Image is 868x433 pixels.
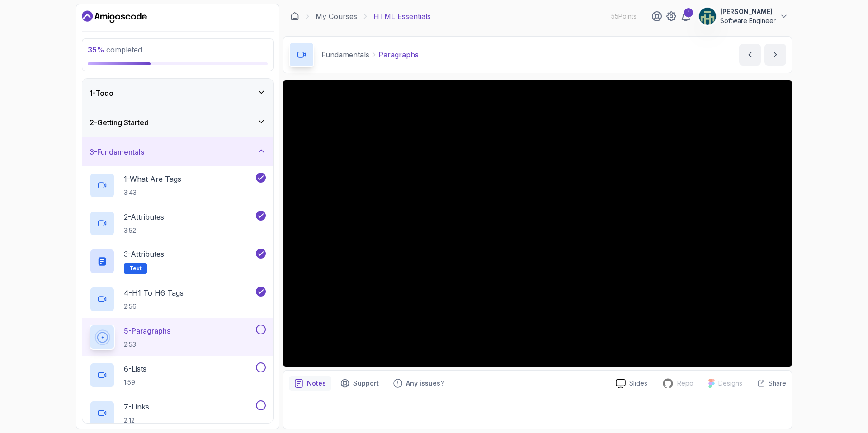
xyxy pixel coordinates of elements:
p: 5 - Paragraphs [124,325,170,336]
p: 4 - H1 To H6 Tags [124,287,184,298]
span: 35 % [88,45,104,54]
button: 1-Todo [82,79,273,108]
button: 4-H1 To H6 Tags2:56 [90,287,266,312]
p: 2 - Attributes [124,212,164,222]
button: Share [750,379,786,388]
p: Repo [677,379,693,388]
a: Slides [609,379,655,388]
button: user profile image[PERSON_NAME]Software Engineer [698,7,788,25]
iframe: 4 - Paragraphs [283,80,792,367]
div: 1 [684,8,693,17]
button: 2-Getting Started [82,108,273,137]
button: Support button [335,376,384,391]
button: 5-Paragraphs2:53 [90,325,266,350]
p: 2:56 [124,302,184,311]
button: 6-Lists1:59 [90,362,266,388]
button: 1-What Are Tags3:43 [90,173,266,198]
p: 3:52 [124,226,164,235]
h3: 2 - Getting Started [90,117,149,128]
a: Dashboard [82,9,147,24]
p: 2:12 [124,416,149,425]
img: user profile image [699,8,716,25]
p: Support [353,379,379,388]
p: [PERSON_NAME] [720,7,776,16]
span: completed [88,45,142,54]
span: Text [129,265,142,272]
button: 2-Attributes3:52 [90,211,266,236]
p: 3 - Attributes [124,249,164,259]
button: previous content [739,44,761,66]
p: Fundamentals [321,49,369,60]
p: Notes [307,379,326,388]
h3: 1 - Todo [90,88,113,99]
button: next content [764,44,786,66]
a: Dashboard [290,12,299,21]
p: Designs [718,379,742,388]
button: 3-Fundamentals [82,137,273,166]
button: 3-AttributesText [90,249,266,274]
button: notes button [289,376,331,391]
a: My Courses [316,11,357,22]
p: 1 - What Are Tags [124,174,181,184]
p: 55 Points [611,12,637,21]
p: 1:59 [124,378,146,387]
p: Share [769,379,786,388]
p: Any issues? [406,379,444,388]
p: Slides [629,379,647,388]
p: 6 - Lists [124,363,146,374]
a: 1 [680,11,691,22]
h3: 3 - Fundamentals [90,146,144,157]
p: Paragraphs [378,49,419,60]
p: 2:53 [124,340,170,349]
p: Software Engineer [720,16,776,25]
button: 7-Links2:12 [90,400,266,426]
p: 7 - Links [124,401,149,412]
p: 3:43 [124,188,181,197]
button: Feedback button [388,376,449,391]
p: HTML Essentials [373,11,431,22]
